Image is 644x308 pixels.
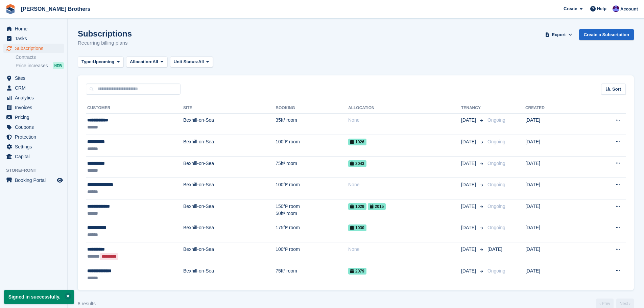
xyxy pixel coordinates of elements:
div: None [348,181,461,188]
span: Protection [15,132,55,142]
td: Bexhill-on-Sea [183,113,276,135]
td: 100ft² room [276,135,348,157]
td: [DATE] [525,242,583,264]
td: [DATE] [525,135,583,157]
span: Coupons [15,122,55,132]
th: Customer [86,103,183,114]
span: Sort [612,86,621,93]
th: Site [183,103,276,114]
a: Preview store [56,176,64,184]
a: menu [3,142,64,151]
span: Invoices [15,103,55,112]
a: menu [3,113,64,122]
a: menu [3,122,64,132]
th: Created [525,103,583,114]
span: [DATE] [461,246,477,253]
span: Ongoing [487,268,505,274]
span: 2043 [348,160,366,167]
span: 2015 [368,203,386,210]
span: [DATE] [461,138,477,145]
a: menu [3,34,64,43]
td: Bexhill-on-Sea [183,199,276,221]
span: Settings [15,142,55,151]
a: menu [3,152,64,161]
a: menu [3,93,64,102]
span: Storefront [6,167,67,174]
span: 1030 [348,224,366,231]
button: Export [544,29,574,40]
a: menu [3,24,64,33]
td: Bexhill-on-Sea [183,264,276,285]
span: [DATE] [461,224,477,231]
span: Analytics [15,93,55,102]
span: [DATE] [461,181,477,188]
td: [DATE] [525,178,583,199]
span: [DATE] [461,267,477,275]
span: [DATE] [461,117,477,124]
p: Recurring billing plans [78,39,132,47]
span: Ongoing [487,225,505,230]
th: Booking [276,103,348,114]
a: menu [3,44,64,53]
span: [DATE] [461,160,477,167]
td: [DATE] [525,264,583,285]
span: Sites [15,73,55,83]
a: Contracts [16,54,64,61]
span: [DATE] [487,246,502,252]
a: menu [3,175,64,185]
span: 1029 [348,203,366,210]
td: [DATE] [525,113,583,135]
a: menu [3,103,64,112]
img: Becca Clark [613,5,619,12]
td: 75ft² room [276,264,348,285]
h1: Subscriptions [78,29,132,38]
span: 2079 [348,268,366,275]
td: Bexhill-on-Sea [183,156,276,178]
td: 150ft² room 50ft² room [276,199,348,221]
td: 100ft² room [276,178,348,199]
div: None [348,117,461,124]
span: Ongoing [487,161,505,166]
td: Bexhill-on-Sea [183,221,276,242]
a: Create a Subscription [579,29,634,40]
div: 8 results [78,300,96,307]
span: Upcoming [93,58,115,65]
td: [DATE] [525,199,583,221]
span: Home [15,24,55,33]
span: Type: [81,58,93,65]
span: Unit Status: [174,58,198,65]
th: Tenancy [461,103,485,114]
td: 100ft² room [276,242,348,264]
span: Subscriptions [15,44,55,53]
span: Help [597,5,606,12]
td: 175ft² room [276,221,348,242]
span: 1026 [348,139,366,145]
button: Allocation: All [126,56,167,68]
button: Type: Upcoming [78,56,123,68]
a: menu [3,73,64,83]
td: 35ft² room [276,113,348,135]
span: Pricing [15,113,55,122]
th: Allocation [348,103,461,114]
p: Signed in successfully. [4,290,74,304]
span: Price increases [16,63,48,69]
span: Capital [15,152,55,161]
span: Export [552,31,566,38]
td: Bexhill-on-Sea [183,178,276,199]
span: Create [564,5,577,12]
td: [DATE] [525,221,583,242]
span: CRM [15,83,55,93]
div: NEW [53,62,64,69]
span: Booking Portal [15,175,55,185]
span: Ongoing [487,139,505,144]
span: Ongoing [487,204,505,209]
a: [PERSON_NAME] Brothers [18,3,93,15]
button: Unit Status: All [170,56,213,68]
td: [DATE] [525,156,583,178]
td: 75ft² room [276,156,348,178]
span: [DATE] [461,203,477,210]
a: Price increases NEW [16,62,64,69]
span: All [198,58,204,65]
span: All [152,58,158,65]
span: Tasks [15,34,55,43]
